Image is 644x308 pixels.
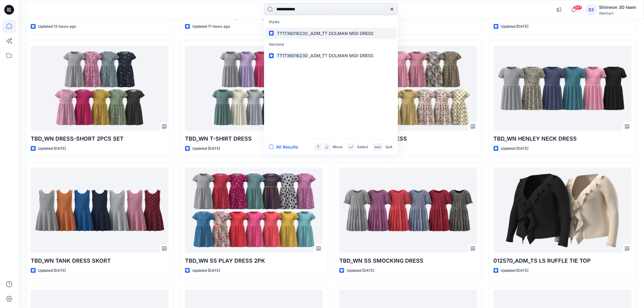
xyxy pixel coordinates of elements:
p: Updated [DATE] [38,145,66,152]
p: TBD_WN SS SMOCKING DRESS [339,257,477,265]
p: Updated [DATE] [501,23,529,30]
a: TBD_WN DRESS-SHORT 2PCS SET [31,46,169,131]
p: Updated [DATE] [192,145,220,152]
a: TT1736016230_ADM_TT DOLMAN MIDI DRESS [265,50,397,61]
p: TBD_WN TANK DRESS SKORT [31,257,169,265]
mark: TT1736016230 [276,30,309,37]
a: TBD_WN TANK DRESS SKORT [31,168,169,253]
a: TBD_WN T-SHIRT DRESS [185,46,323,131]
p: Updated [DATE] [501,268,529,274]
div: S3 [586,4,597,15]
p: Updated [DATE] [38,268,66,274]
button: All Results [269,143,303,151]
p: Updated [DATE] [347,268,374,274]
a: 012570_ADM_TS LS RUFFLE TIE TOP [494,168,632,253]
p: Select [357,144,368,150]
p: TBD_WN HENLEY NECK DRESS [494,135,632,143]
p: TBD_WN SS PLAY DRESS 2PK [185,257,323,265]
span: 99+ [573,5,583,10]
p: Updated 13 hours ago [38,23,76,30]
p: TBD_WN DRESS-SHORT 2PCS SET [31,135,169,143]
a: TBD_WN SS SMOCKING DRESS [339,168,477,253]
mark: TT1736016230 [276,52,309,59]
p: Updated [DATE] [192,268,220,274]
span: _ADM_TT DOLMAN MIDI DRESS [309,53,373,58]
a: TBD_WN SS PLAY DRESS [339,46,477,131]
p: Updated [DATE] [501,145,529,152]
a: TBD_WN SS PLAY DRESS 2PK [185,168,323,253]
p: TBD_WN T-SHIRT DRESS [185,135,323,143]
p: TBD_WN SS PLAY DRESS [339,135,477,143]
div: Shinwon 3D team [599,4,636,11]
p: esc [375,144,381,150]
p: Move [333,144,343,150]
a: TBD_WN HENLEY NECK DRESS [494,46,632,131]
a: TT1736016230_ADM_TT DOLMAN MIDI DRESS [265,28,397,39]
p: Versions [265,39,397,50]
p: Quit [386,144,393,150]
p: Styles [265,16,397,28]
div: Walmart [599,11,636,16]
span: _ADM_TT DOLMAN MIDI DRESS [309,31,373,36]
p: Updated 17 hours ago [192,23,230,30]
p: 012570_ADM_TS LS RUFFLE TIE TOP [494,257,632,265]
